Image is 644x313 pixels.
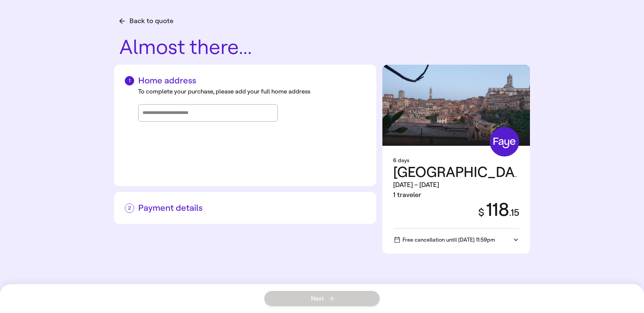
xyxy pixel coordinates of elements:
[311,296,333,302] span: Next
[509,207,519,218] span: . 15
[119,37,530,58] h1: Almost there...
[125,203,366,213] h2: Payment details
[138,87,366,96] div: To complete your purchase, please add your full home address
[125,75,366,86] h2: Home address
[393,156,519,165] div: 6 days
[393,190,519,200] div: 1 traveler
[393,180,519,190] div: [DATE] – [DATE]
[478,206,484,218] span: $
[119,16,173,26] button: Back to quote
[394,237,495,243] span: Free cancellation until [DATE] 11:59pm
[393,164,534,181] span: [GEOGRAPHIC_DATA]
[470,200,519,220] div: 118
[143,108,273,118] input: Street address, city, state
[264,291,380,306] button: Next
